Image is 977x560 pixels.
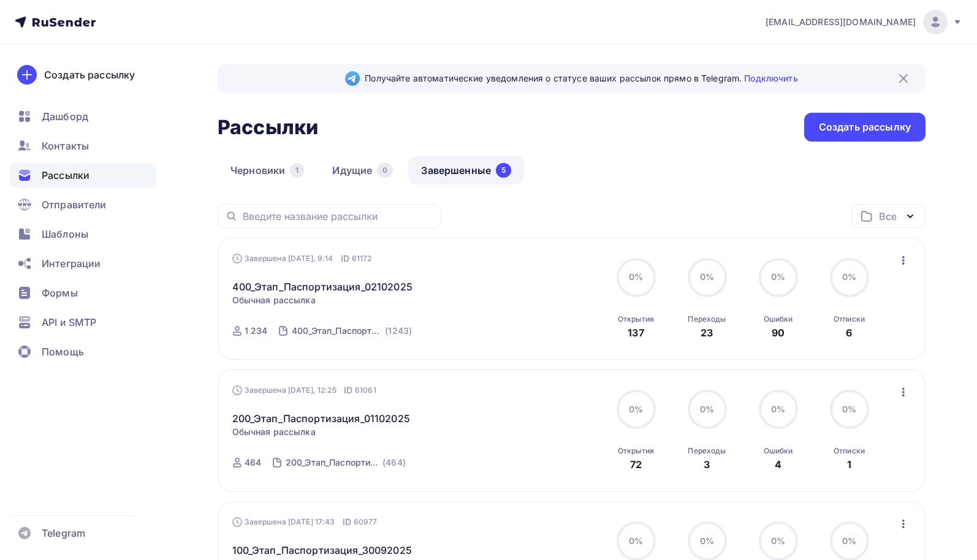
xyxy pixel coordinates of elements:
[42,256,101,271] span: Интеграции
[688,314,726,324] div: Переходы
[10,163,156,187] a: Рассылки
[630,457,642,472] div: 72
[352,252,372,265] span: 61172
[291,321,413,341] a: 400_Этап_Паспортизация_02102025 (1243)
[245,456,261,469] div: 464
[744,73,797,83] a: Подключить
[766,10,962,34] a: [EMAIL_ADDRESS][DOMAIN_NAME]
[292,325,382,337] div: 400_Этап_Паспортизация_02102025
[245,325,268,337] div: 1 234
[232,279,412,294] a: 400_Этап_Паспортизация_02102025
[764,314,793,324] div: Ошибки
[834,314,865,324] div: Отписки
[232,294,316,306] span: Обычная рассылка
[10,104,156,129] a: Дашборд
[218,156,317,184] a: Черновики1
[42,138,89,153] span: Контакты
[232,252,372,265] div: Завершена [DATE], 9:14
[42,168,89,183] span: Рассылки
[344,384,352,396] span: ID
[42,286,78,300] span: Формы
[834,446,865,456] div: Отписки
[243,210,434,223] input: Введите название рассылки
[218,115,318,140] h2: Рассылки
[42,109,88,124] span: Дашборд
[232,426,316,438] span: Обычная рассылка
[354,516,378,528] span: 60977
[629,535,643,546] span: 0%
[618,446,654,456] div: Открытия
[355,384,376,396] span: 61061
[775,457,781,472] div: 4
[10,222,156,246] a: Шаблоны
[851,204,926,228] button: Все
[618,314,654,324] div: Открытия
[764,446,793,456] div: Ошибки
[629,271,643,282] span: 0%
[700,535,714,546] span: 0%
[341,252,349,265] span: ID
[496,163,511,178] div: 5
[10,134,156,158] a: Контакты
[701,325,713,340] div: 23
[232,411,410,426] a: 200_Этап_Паспортизация_01102025
[879,209,896,224] div: Все
[408,156,524,184] a: Завершенные5
[771,404,785,414] span: 0%
[628,325,644,340] div: 137
[42,526,85,540] span: Telegram
[629,404,643,414] span: 0%
[286,456,380,469] div: 200_Этап_Паспортизация_01102025
[42,315,96,330] span: API и SMTP
[232,516,378,528] div: Завершена [DATE] 17:43
[766,16,916,28] span: [EMAIL_ADDRESS][DOMAIN_NAME]
[704,457,710,472] div: 3
[365,72,797,85] span: Получайте автоматические уведомления о статусе ваших рассылок прямо в Telegram.
[10,192,156,217] a: Отправители
[42,227,88,241] span: Шаблоны
[842,535,856,546] span: 0%
[842,271,856,282] span: 0%
[847,457,851,472] div: 1
[42,344,84,359] span: Помощь
[284,453,407,472] a: 200_Этап_Паспортизация_01102025 (464)
[819,120,911,134] div: Создать рассылку
[772,325,785,340] div: 90
[700,271,714,282] span: 0%
[842,404,856,414] span: 0%
[290,163,304,178] div: 1
[377,163,393,178] div: 0
[343,516,351,528] span: ID
[232,543,412,558] a: 100_Этап_Паспортизация_30092025
[232,384,376,396] div: Завершена [DATE], 12:25
[771,535,785,546] span: 0%
[385,325,412,337] div: (1243)
[10,281,156,305] a: Формы
[846,325,852,340] div: 6
[688,446,726,456] div: Переходы
[319,156,406,184] a: Идущие0
[700,404,714,414] span: 0%
[345,71,360,86] img: Telegram
[382,456,406,469] div: (464)
[44,67,135,82] div: Создать рассылку
[771,271,785,282] span: 0%
[42,197,107,212] span: Отправители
